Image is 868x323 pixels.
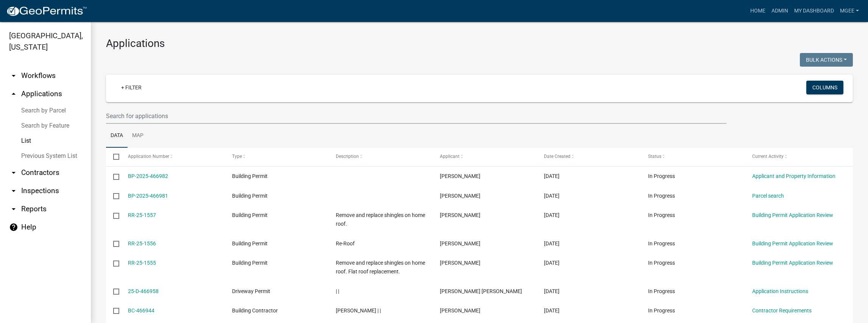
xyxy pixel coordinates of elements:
a: Applicant and Property Information [752,173,835,179]
a: Home [747,4,768,18]
span: Jeff Wesolowski [440,173,480,179]
a: 25-D-466958 [128,288,159,294]
button: Columns [806,81,843,94]
a: mgee [837,4,862,18]
a: Building Permit Application Review [752,212,833,218]
a: Building Permit Application Review [752,260,833,266]
a: Contractor Requirements [752,307,812,314]
span: Applicant [440,154,460,159]
span: In Progress [648,260,675,266]
span: 08/20/2025 [544,212,559,218]
a: BP-2025-466982 [128,173,168,179]
i: arrow_drop_down [9,186,18,195]
a: Data [106,124,128,148]
input: Search for applications [106,108,726,124]
a: RR-25-1557 [128,212,156,218]
span: Building Permit [232,240,268,247]
span: Jeff Wesolowski [440,212,480,218]
span: Building Permit [232,193,268,199]
i: arrow_drop_down [9,168,18,177]
span: Kevin Gray [440,240,480,247]
a: Application Instructions [752,288,808,294]
span: Current Activity [752,154,784,159]
datatable-header-cell: Description [329,148,433,166]
span: Date Created [544,154,570,159]
datatable-header-cell: Select [106,148,120,166]
span: In Progress [648,173,675,179]
datatable-header-cell: Date Created [537,148,641,166]
span: In Progress [648,212,675,218]
a: RR-25-1556 [128,240,156,247]
span: 08/20/2025 [544,193,559,199]
span: Building Contractor [232,307,278,314]
span: Driveway Permit [232,288,270,294]
span: Remove and replace shingles on home roof. [336,212,425,227]
h3: Applications [106,37,853,50]
span: Re-Roof [336,240,355,247]
span: 08/20/2025 [544,260,559,266]
button: Bulk Actions [800,53,853,67]
span: In Progress [648,193,675,199]
datatable-header-cell: Current Activity [745,148,849,166]
span: 08/20/2025 [544,173,559,179]
a: Admin [768,4,791,18]
a: RR-25-1555 [128,260,156,266]
span: Description [336,154,359,159]
span: 08/20/2025 [544,307,559,314]
a: BC-466944 [128,307,154,314]
span: Building Permit [232,173,268,179]
span: Charles Matthew Mitchell [440,288,522,294]
span: David Church | | [336,307,381,314]
a: Building Permit Application Review [752,240,833,247]
span: Remove and replace shingles on home roof. Flat roof replacement. [336,260,425,275]
span: 08/20/2025 [544,288,559,294]
datatable-header-cell: Applicant [433,148,537,166]
span: Type [232,154,242,159]
a: Map [128,124,148,148]
span: Application Number [128,154,169,159]
span: Building Permit [232,212,268,218]
span: Kevin Gray [440,193,480,199]
span: 08/20/2025 [544,240,559,247]
datatable-header-cell: Application Number [120,148,224,166]
span: In Progress [648,288,675,294]
i: arrow_drop_up [9,89,18,98]
a: BP-2025-466981 [128,193,168,199]
a: My Dashboard [791,4,837,18]
datatable-header-cell: Type [224,148,329,166]
span: David Church [440,307,480,314]
span: Status [648,154,661,159]
i: help [9,223,18,232]
span: | | [336,288,339,294]
a: + Filter [115,81,148,94]
datatable-header-cell: Status [641,148,745,166]
i: arrow_drop_down [9,204,18,214]
a: Parcel search [752,193,784,199]
span: In Progress [648,240,675,247]
span: Building Permit [232,260,268,266]
span: Jeff Wesolowski [440,260,480,266]
i: arrow_drop_down [9,71,18,80]
span: In Progress [648,307,675,314]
